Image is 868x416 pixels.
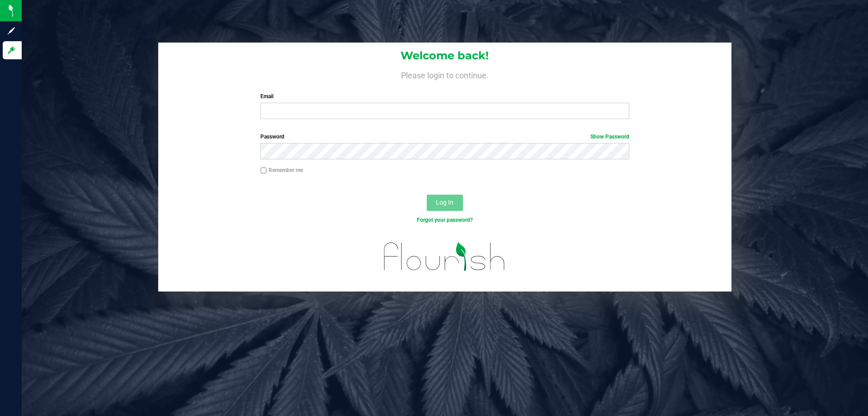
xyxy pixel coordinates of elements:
[260,167,267,174] input: Remember me
[158,69,731,80] h4: Please login to continue.
[260,166,303,174] label: Remember me
[158,50,731,62] h1: Welcome back!
[260,134,284,140] span: Password
[427,195,463,211] button: Log In
[417,217,473,223] a: Forgot your password?
[260,92,629,100] label: Email
[373,234,516,280] img: flourish_logo.svg
[7,46,16,55] inline-svg: Log in
[590,134,629,140] a: Show Password
[436,199,453,206] span: Log In
[7,26,16,35] inline-svg: Sign up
